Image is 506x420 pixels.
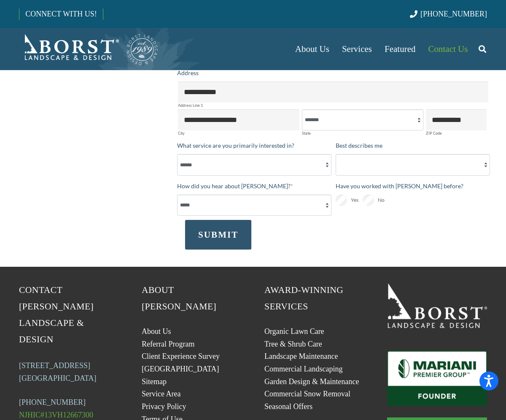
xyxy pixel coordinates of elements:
span: Best describes me [336,142,382,149]
a: Contact Us [422,28,474,70]
label: Address Line 1 [178,103,488,107]
a: Organic Lawn Care [264,327,324,336]
a: About Us [142,327,171,336]
label: State [302,131,423,135]
span: Services [342,44,372,54]
a: Referral Program [142,340,194,348]
span: [PHONE_NUMBER] [420,10,487,18]
span: Have you worked with [PERSON_NAME] before? [336,182,463,190]
button: SUBMIT [185,220,251,249]
span: Featured [385,44,415,54]
a: Commercial Landscaping [264,365,342,373]
span: Contact [PERSON_NAME] Landscape & Design [19,285,94,344]
a: CONNECT WITH US! [19,4,102,24]
input: Yes [336,195,347,206]
a: About Us [289,28,336,70]
input: No [363,195,374,206]
a: [PHONE_NUMBER] [19,398,86,406]
span: NJHIC#13VH12667300 [19,411,93,419]
label: ZIP Code [426,131,487,135]
a: Privacy Policy [142,402,186,411]
span: Yes [351,195,358,205]
select: What service are you primarily interested in? [177,154,331,175]
a: Search [474,38,491,60]
span: Award-Winning Services [264,285,343,312]
label: City [178,131,299,135]
a: Landscape Maintenance [264,352,338,360]
select: Best describes me [336,154,490,175]
span: Address [177,69,199,76]
a: [GEOGRAPHIC_DATA] [142,365,219,373]
a: Borst-Logo [19,32,159,66]
a: 19BorstLandscape_Logo_W [387,282,487,328]
a: Client Experience Survey [142,352,220,360]
a: Services [336,28,378,70]
a: Mariani_Badge_Full_Founder [387,351,487,406]
span: About Us [295,44,329,54]
span: Contact Us [428,44,468,54]
a: Sitemap [142,377,167,386]
span: What service are you primarily interested in? [177,142,294,149]
a: Service Area [142,390,180,398]
span: How did you hear about [PERSON_NAME]? [177,182,291,190]
a: Commercial Snow Removal [264,390,350,398]
a: Garden Design & Maintenance [264,377,359,386]
span: No [378,195,385,205]
a: Tree & Shrub Care [264,340,322,348]
a: [PHONE_NUMBER] [410,10,487,18]
select: How did you hear about [PERSON_NAME]?* [177,195,331,216]
a: Featured [378,28,422,70]
a: Seasonal Offers [264,402,312,411]
a: [STREET_ADDRESS][GEOGRAPHIC_DATA] [19,361,97,382]
span: About [PERSON_NAME] [142,285,216,312]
